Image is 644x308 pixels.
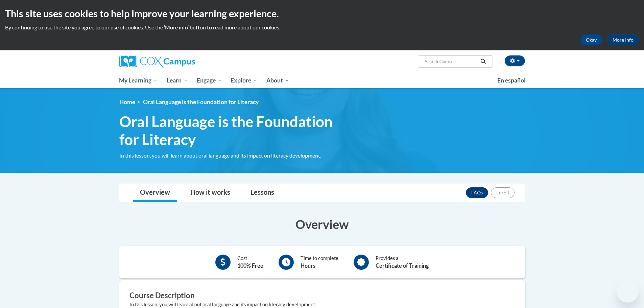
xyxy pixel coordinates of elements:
span: Oral Language is the Foundation for Literacy [119,113,353,148]
button: Account Settings [505,55,525,66]
span: Explore [231,76,258,85]
div: Main menu [109,73,535,88]
b: 100% Free [237,262,263,269]
a: Cox Campus [119,55,248,68]
a: Learn [162,73,192,88]
div: In this lesson, you will learn about oral language and its impact on literacy development. [119,152,353,159]
a: More Info [607,34,639,45]
a: Lessons [244,184,281,202]
span: En español [497,77,526,84]
a: How it works [184,184,237,202]
span: Oral Language is the Foundation for Literacy [143,98,259,105]
div: Provides a [376,255,429,270]
span: Learn [167,76,188,85]
b: Hours [301,262,315,269]
span: Engage [197,76,222,85]
img: Cox Campus [119,55,195,68]
a: Overview [133,184,177,202]
button: Okay [580,34,602,45]
h3: Overview [119,216,525,233]
a: My Learning [115,73,163,88]
div: Cost [237,255,263,270]
input: Search Courses [424,57,478,66]
a: Engage [192,73,226,88]
a: Explore [226,73,262,88]
a: Home [119,98,135,105]
button: Enroll [491,187,515,198]
span: About [266,76,289,85]
b: Certificate of Training [376,262,429,269]
h2: This site uses cookies to help improve your learning experience. [5,7,639,20]
a: About [262,73,294,88]
p: By continuing to use the site you agree to our use of cookies. Use the ‘More info’ button to read... [5,24,639,31]
button: Search [478,57,488,66]
div: Time to complete [301,255,338,270]
span: My Learning [119,76,158,85]
iframe: Button to launch messaging window [617,281,639,303]
a: En español [493,73,530,88]
h3: Course Description [129,290,515,301]
a: FAQs [466,187,488,198]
